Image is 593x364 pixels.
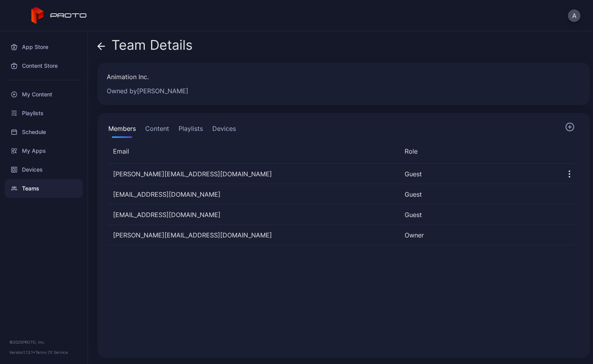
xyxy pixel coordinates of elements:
button: Devices [211,122,237,138]
div: Guest [405,169,547,179]
a: App Store [5,38,83,56]
a: Content Store [5,56,83,75]
button: Playlists [177,122,204,138]
a: My Apps [5,141,83,160]
a: Schedule [5,123,83,141]
a: Devices [5,160,83,179]
div: sergey@animation.inc [107,230,398,240]
div: moiseev@animation.inc [107,210,398,219]
a: Playlists [5,104,83,123]
div: andrew@animation.inc [107,169,398,179]
button: A [568,9,580,22]
button: Members [107,122,137,138]
button: Content [144,122,171,138]
div: Guest [405,210,547,219]
a: My Content [5,85,83,104]
div: Team Details [97,38,193,56]
div: © 2025 PROTO, Inc. [9,339,78,345]
a: Teams [5,179,83,198]
div: Email [113,147,398,156]
div: Owned by [PERSON_NAME] [107,86,571,96]
a: Terms Of Service [35,350,68,355]
span: Version 1.13.1 • [9,350,35,355]
div: Owner [405,230,547,240]
div: Role [405,147,547,156]
div: dykov@animation.inc [107,190,398,199]
div: Guest [405,190,547,199]
div: Animation Inc. [107,72,571,81]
